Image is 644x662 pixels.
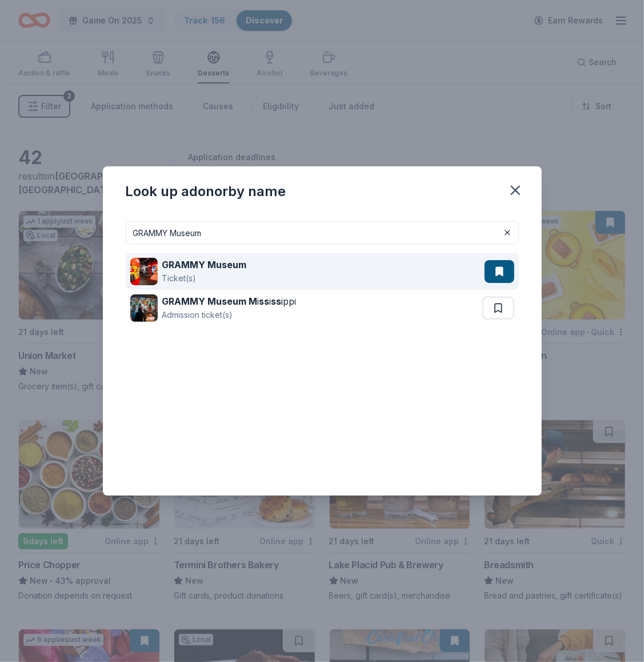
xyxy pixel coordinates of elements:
[162,259,247,270] strong: GRAMMY Museum
[162,296,258,307] strong: GRAMMY Museum M
[162,294,297,308] div: i i ippi
[126,221,519,244] input: Search
[162,272,247,285] div: Ticket(s)
[130,294,158,322] img: Image for GRAMMY Museum Mississippi
[162,308,297,322] div: Admission ticket(s)
[126,182,286,201] div: Look up a donor by name
[259,296,270,307] strong: ss
[271,296,282,307] strong: ss
[130,258,158,285] img: Image for GRAMMY Museum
